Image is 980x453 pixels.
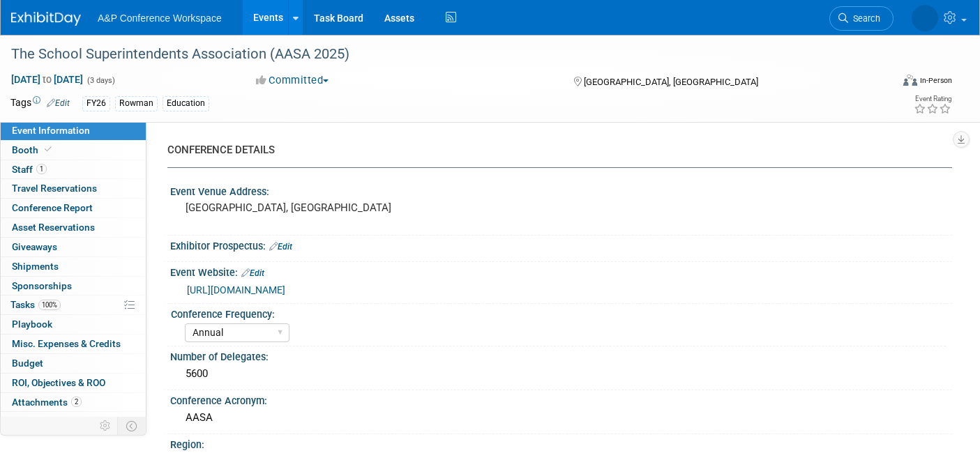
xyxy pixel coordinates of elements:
[12,125,90,136] span: Event Information
[1,295,146,314] a: Tasks100%
[1,160,146,179] a: Staff1
[93,417,118,435] td: Personalize Event Tab Strip
[170,262,952,280] div: Event Website:
[12,377,105,388] span: ROI, Objectives & ROO
[12,164,47,175] span: Staff
[167,143,942,158] div: CONFERENCE DETAILS
[82,96,110,111] div: FY26
[12,397,82,408] span: Attachments
[1,374,146,392] a: ROI, Objectives & ROO
[86,76,115,85] span: (3 days)
[1,218,146,237] a: Asset Reservations
[12,241,57,252] span: Giveaways
[903,75,917,86] img: Format-Inperson.png
[10,95,70,112] td: Tags
[12,280,72,291] span: Sponsorships
[829,6,894,31] a: Search
[1,335,146,353] a: Misc. Expenses & Credits
[848,13,880,24] span: Search
[12,261,59,272] span: Shipments
[171,304,946,321] div: Conference Frequency:
[919,75,952,86] div: In-Person
[118,417,146,435] td: Toggle Event Tabs
[1,315,146,334] a: Playbook
[12,318,52,330] span: Playbook
[170,181,952,199] div: Event Venue Address:
[1,412,146,431] a: more
[47,98,70,108] a: Edit
[98,13,222,24] span: A&P Conference Workspace
[1,141,146,160] a: Booth
[241,268,264,278] a: Edit
[40,74,54,85] span: to
[12,358,43,369] span: Budget
[912,5,938,31] img: Anne Weston
[12,338,121,349] span: Misc. Expenses & Credits
[1,121,146,140] a: Event Information
[181,407,942,429] div: AASA
[170,434,952,452] div: Region:
[186,201,481,214] pre: [GEOGRAPHIC_DATA], [GEOGRAPHIC_DATA]
[584,77,758,87] span: [GEOGRAPHIC_DATA], [GEOGRAPHIC_DATA]
[36,164,47,174] span: 1
[181,363,942,385] div: 5600
[45,146,52,153] i: Booth reservation complete
[115,96,158,111] div: Rowman
[10,299,61,310] span: Tasks
[1,277,146,295] a: Sponsorships
[71,397,82,407] span: 2
[6,42,872,67] div: The School Superintendents Association (AASA 2025)
[1,393,146,412] a: Attachments2
[38,300,61,310] span: 100%
[9,415,31,427] span: more
[1,257,146,276] a: Shipments
[1,179,146,198] a: Travel Reservations
[170,236,952,254] div: Exhibitor Prospectus:
[170,346,952,364] div: Number of Delegates:
[269,242,292,252] a: Edit
[1,354,146,373] a: Budget
[1,199,146,217] a: Conference Report
[12,183,97,194] span: Travel Reservations
[251,73,334,88] button: Committed
[12,222,95,233] span: Asset Reservations
[170,390,952,408] div: Conference Acronym:
[12,202,93,213] span: Conference Report
[11,12,81,26] img: ExhibitDay
[12,144,54,155] span: Booth
[1,238,146,256] a: Giveaways
[10,73,84,86] span: [DATE] [DATE]
[163,96,209,111] div: Education
[187,284,285,295] a: [URL][DOMAIN_NAME]
[813,72,952,93] div: Event Format
[914,95,951,102] div: Event Rating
